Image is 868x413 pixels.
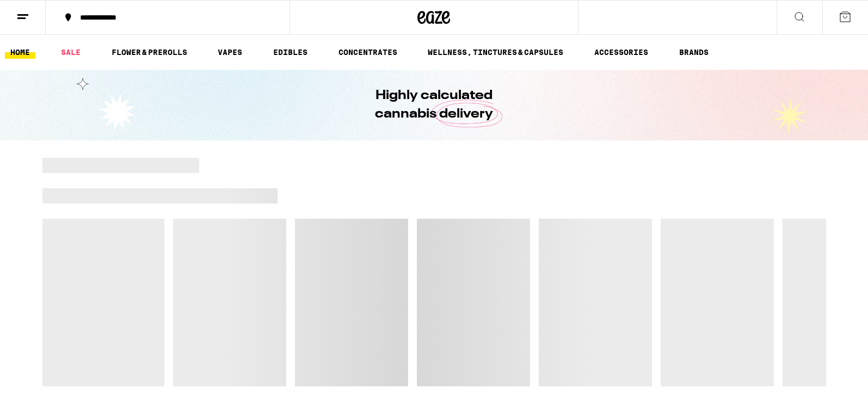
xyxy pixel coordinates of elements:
[5,46,35,59] a: HOME
[333,46,403,59] a: CONCENTRATES
[422,46,569,59] a: WELLNESS, TINCTURES & CAPSULES
[106,46,193,59] a: FLOWER & PREROLLS
[212,46,248,59] a: VAPES
[56,46,86,59] a: SALE
[344,87,524,124] h1: Highly calculated cannabis delivery
[268,46,313,59] a: EDIBLES
[589,46,654,59] a: ACCESSORIES
[674,46,714,59] a: BRANDS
